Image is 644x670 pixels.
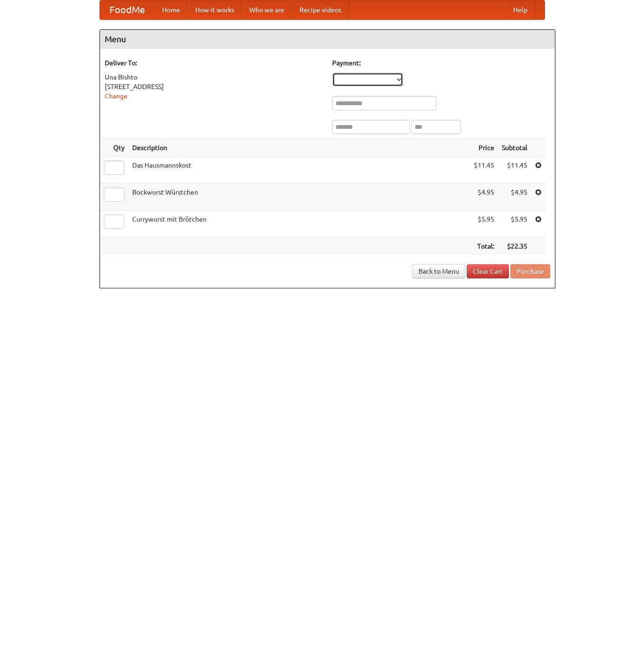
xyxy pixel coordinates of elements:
td: $11.45 [470,157,498,184]
td: $4.95 [498,184,531,211]
th: Total: [470,238,498,255]
td: $5.95 [470,211,498,238]
a: Who we are [242,0,292,19]
td: Bockwurst Würstchen [128,184,470,211]
a: Home [154,0,188,19]
th: Description [128,139,470,157]
a: Help [506,0,535,19]
h5: Payment: [332,58,550,68]
th: Price [470,139,498,157]
h4: Menu [100,30,555,49]
th: $22.35 [498,238,531,255]
a: Change [105,92,127,100]
a: How it works [188,0,242,19]
h5: Deliver To: [105,58,323,68]
a: FoodMe [100,0,154,19]
td: Currywurst mit Brötchen [128,211,470,238]
div: Una Bishto [105,72,323,82]
th: Subtotal [498,139,531,157]
td: Das Hausmannskost [128,157,470,184]
a: Recipe videos [292,0,349,19]
td: $11.45 [498,157,531,184]
th: Qty [100,139,128,157]
a: Back to Menu [412,264,465,278]
td: $4.95 [470,184,498,211]
div: [STREET_ADDRESS] [105,82,323,91]
a: Clear Cart [467,264,509,278]
button: Purchase [510,264,550,278]
td: $5.95 [498,211,531,238]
